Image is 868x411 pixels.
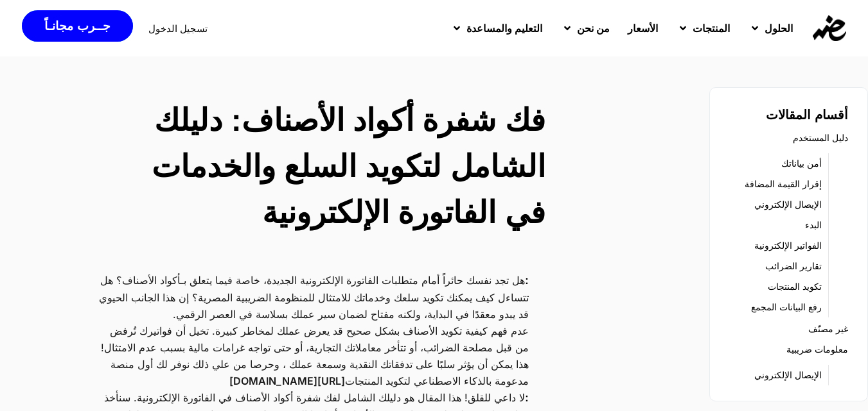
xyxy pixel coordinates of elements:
a: تكويد المنتجات [768,278,822,296]
a: جــرب مجانـاً [22,10,132,42]
strong: : [525,275,528,286]
img: eDariba [813,15,846,41]
span: من نحن [577,21,610,36]
a: دليل المستخدم [793,129,848,147]
a: غير مصنّف [808,320,848,338]
a: الأسعار [619,12,667,45]
a: إقرار القيمة المضافة [745,175,822,193]
p: عدم فهم كيفية تكويد الأصناف بشكل صحيح قد يعرض عملك لمخاطر كبيرة. تخيل أن فواتيرك تُرفض من قبل مصل... [96,323,529,389]
strong: : [525,392,528,403]
a: البدء [805,216,822,234]
a: من نحن [551,12,619,45]
a: الفواتير الإلكترونية [754,237,822,255]
a: التعليم والمساعدة [441,12,551,45]
span: الحلول [765,21,793,36]
span: الأسعار [628,21,658,36]
a: المنتجات [667,12,739,45]
a: تقارير الضرائب [765,257,822,275]
span: التعليم والمساعدة [466,21,542,36]
a: الإيصال الإلكتروني [754,196,822,214]
a: رفع البيانات المجمع [751,298,822,316]
h2: فك شفرة أكواد الأصناف: دليلك الشامل لتكويد السلع والخدمات في الفاتورة الإلكترونية [112,97,545,236]
a: الحلول [739,12,802,45]
span: جــرب مجانـاً [44,20,110,32]
a: تسجيل الدخول [148,24,208,33]
a: [URL][DOMAIN_NAME] [229,373,345,389]
a: أمن بياناتك [781,155,822,172]
p: هل تجد نفسك حائراً أمام متطلبات الفاتورة الإلكترونية الجديدة، خاصة فيما يتعلق بـأكواد الأصناف؟ هل... [96,272,529,323]
a: الإيصال الإلكتروني [754,366,822,384]
strong: أقسام المقالات [766,108,848,122]
span: المنتجات [693,21,730,36]
a: معلومات ضريبية [786,340,848,358]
